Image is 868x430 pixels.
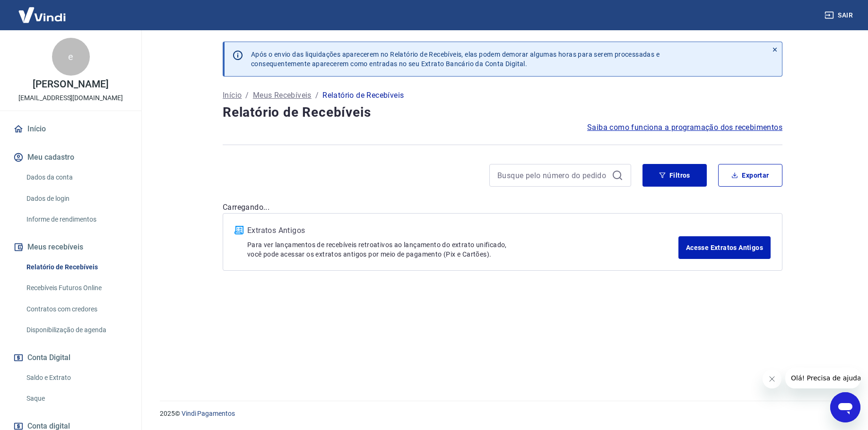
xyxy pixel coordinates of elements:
a: Vindi Pagamentos [182,410,235,417]
p: / [245,90,249,101]
h4: Relatório de Recebíveis [223,103,782,122]
button: Conta Digital [11,347,130,368]
p: Carregando... [223,202,782,213]
p: [EMAIL_ADDRESS][DOMAIN_NAME] [18,93,123,103]
button: Filtros [642,164,707,187]
img: Vindi [11,0,73,29]
input: Busque pelo número do pedido [497,168,608,182]
a: Início [223,90,242,101]
a: Saldo e Extrato [23,368,130,387]
a: Relatório de Recebíveis [23,258,130,277]
span: Olá! Precisa de ajuda? [6,7,79,14]
a: Saiba como funciona a programação dos recebimentos [587,122,782,133]
a: Saque [23,389,130,408]
a: Dados de login [23,189,130,208]
iframe: Mensagem da empresa [785,368,860,388]
a: Recebíveis Futuros Online [23,278,130,298]
a: Meus Recebíveis [253,90,312,101]
div: e [52,38,90,76]
button: Meus recebíveis [11,237,130,258]
button: Meu cadastro [11,147,130,168]
p: Após o envio das liquidações aparecerem no Relatório de Recebíveis, elas podem demorar algumas ho... [251,50,660,69]
a: Dados da conta [23,168,130,187]
a: Acesse Extratos Antigos [678,236,771,259]
p: Para ver lançamentos de recebíveis retroativos ao lançamento do extrato unificado, você pode aces... [247,240,678,259]
a: Informe de rendimentos [23,210,130,229]
p: / [315,90,319,101]
a: Disponibilização de agenda [23,320,130,340]
img: ícone [234,226,243,234]
p: Extratos Antigos [247,225,678,236]
p: Relatório de Recebíveis [322,90,404,101]
a: Contratos com credores [23,300,130,319]
iframe: Fechar mensagem [763,370,781,388]
button: Sair [823,7,857,24]
button: Exportar [718,164,782,187]
p: 2025 © [160,409,845,419]
p: [PERSON_NAME] [33,79,108,89]
iframe: Botão para abrir a janela de mensagens [830,392,860,422]
a: Início [11,119,130,139]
